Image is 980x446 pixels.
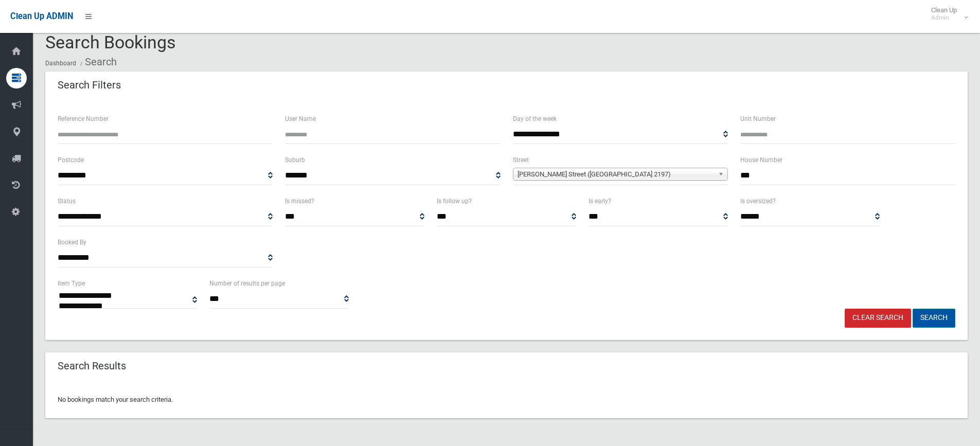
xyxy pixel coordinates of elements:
small: Admin [931,14,957,22]
label: Item Type [58,278,85,289]
span: Clean Up [926,6,967,22]
span: [PERSON_NAME] Street ([GEOGRAPHIC_DATA] 2197) [518,168,714,181]
label: House Number [740,154,782,166]
label: Suburb [285,154,305,166]
div: No bookings match your search criteria. [45,381,968,418]
a: Dashboard [45,60,76,67]
label: Booked By [58,237,86,248]
label: Street [513,154,529,166]
label: Is early? [589,195,611,207]
label: Day of the week [513,113,557,124]
button: Search [913,309,955,328]
label: Is follow up? [437,195,472,207]
label: User Name [285,113,316,124]
a: Clear Search [845,309,911,328]
span: Search Bookings [45,32,176,52]
span: Clean Up ADMIN [10,11,73,21]
li: Search [78,52,117,72]
label: Postcode [58,154,84,166]
label: Unit Number [740,113,776,124]
header: Search Filters [45,75,133,95]
header: Search Results [45,356,138,376]
label: Is missed? [285,195,314,207]
label: Number of results per page [209,278,285,289]
label: Status [58,195,76,207]
label: Reference Number [58,113,109,124]
label: Is oversized? [740,195,776,207]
